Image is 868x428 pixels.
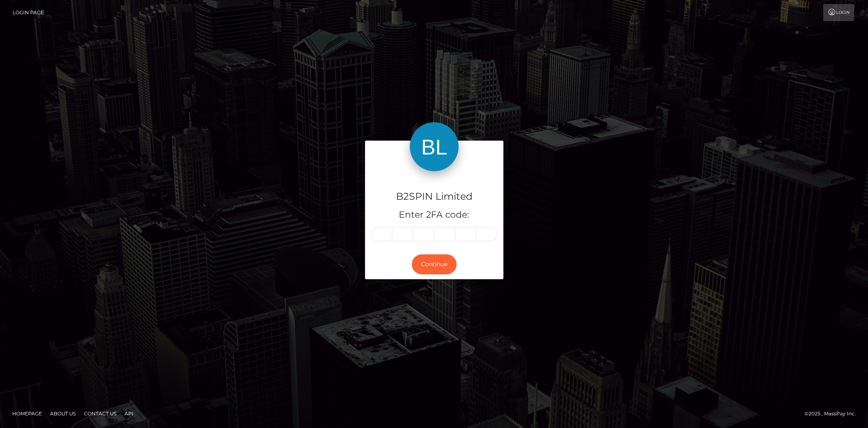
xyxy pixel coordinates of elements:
a: Contact Us [81,407,120,420]
button: Continue [412,254,457,274]
a: API [121,407,137,420]
a: Login Page [13,4,44,21]
img: B2SPIN Limited [410,122,459,171]
a: Login [823,4,854,21]
h5: Enter 2FA code: [371,209,497,221]
div: © 2025 , MassPay Inc. [805,409,862,418]
h4: B2SPIN Limited [371,190,497,204]
a: Homepage [9,407,45,420]
a: About Us [47,407,79,420]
